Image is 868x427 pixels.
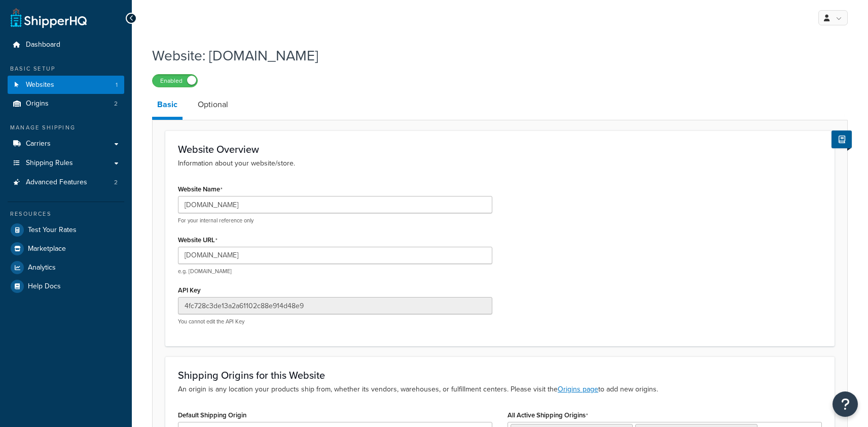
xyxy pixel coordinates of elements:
a: Websites1 [8,76,124,94]
span: 2 [114,100,118,108]
div: Basic Setup [8,64,124,73]
p: An origin is any location your products ship from, whether its vendors, warehouses, or fulfillmen... [178,384,822,395]
a: Basic [152,92,183,120]
a: Optional [193,92,233,117]
span: 1 [116,81,118,89]
a: Marketplace [8,240,124,258]
a: Dashboard [8,36,124,54]
h3: Website Overview [178,144,822,155]
label: Default Shipping Origin [178,411,246,419]
a: Carriers [8,135,124,153]
a: Origins2 [8,94,124,113]
span: Carriers [26,140,51,148]
label: Website URL [178,236,218,244]
a: Shipping Rules [8,154,124,173]
p: e.g. [DOMAIN_NAME] [178,268,492,275]
span: 2 [114,178,118,187]
label: Enabled [153,75,197,87]
span: Marketplace [28,245,66,253]
p: Information about your website/store. [178,158,822,169]
h3: Shipping Origins for this Website [178,370,822,381]
button: Open Resource Center [833,391,858,417]
a: Analytics [8,258,124,277]
span: Test Your Rates [28,226,77,235]
li: Advanced Features [8,173,124,192]
li: Websites [8,76,124,94]
div: Manage Shipping [8,123,124,132]
div: Resources [8,210,124,218]
span: Help Docs [28,282,61,291]
a: Help Docs [8,277,124,295]
a: Advanced Features2 [8,173,124,192]
span: Dashboard [26,41,60,49]
span: Origins [26,100,49,108]
p: You cannot edit the API Key [178,318,492,325]
label: All Active Shipping Origins [508,411,588,419]
a: Test Your Rates [8,221,124,239]
span: Shipping Rules [26,159,73,168]
span: Analytics [28,264,56,272]
li: Origins [8,94,124,113]
input: XDL713J089NBV22 [178,297,492,314]
span: Websites [26,81,54,89]
label: Website Name [178,185,223,193]
span: Advanced Features [26,178,87,187]
label: API Key [178,286,201,294]
h1: Website: [DOMAIN_NAME] [152,46,835,65]
p: For your internal reference only [178,217,492,224]
button: Show Help Docs [831,130,852,148]
a: Origins page [558,384,598,395]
